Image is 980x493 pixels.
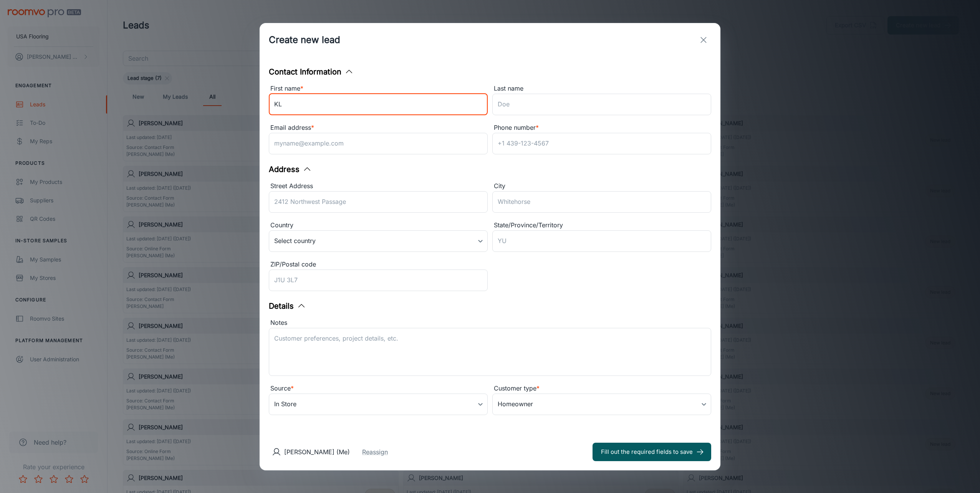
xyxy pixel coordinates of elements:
[269,318,711,328] div: Notes
[593,443,711,461] button: Fill out the required fields to save
[269,164,312,175] button: Address
[362,447,388,457] button: Reassign
[269,181,488,191] div: Street Address
[492,133,711,154] input: +1 439-123-4567
[269,33,340,47] h1: Create new lead
[492,84,711,94] div: Last name
[269,300,306,312] button: Details
[269,384,488,394] div: Source
[492,191,711,213] input: Whitehorse
[492,384,711,394] div: Customer type
[284,447,350,457] p: [PERSON_NAME] (Me)
[492,181,711,191] div: City
[269,133,488,154] input: myname@example.com
[269,191,488,213] input: 2412 Northwest Passage
[269,123,488,133] div: Email address
[269,220,488,230] div: Country
[269,260,488,270] div: ZIP/Postal code
[492,230,711,252] input: YU
[696,32,711,48] button: exit
[269,84,488,94] div: First name
[492,94,711,115] input: Doe
[492,123,711,133] div: Phone number
[492,394,711,415] div: Homeowner
[492,220,711,230] div: State/Province/Territory
[269,66,354,78] button: Contact Information
[269,394,488,415] div: In Store
[269,94,488,115] input: John
[269,230,488,252] div: Select country
[269,270,488,291] input: J1U 3L7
